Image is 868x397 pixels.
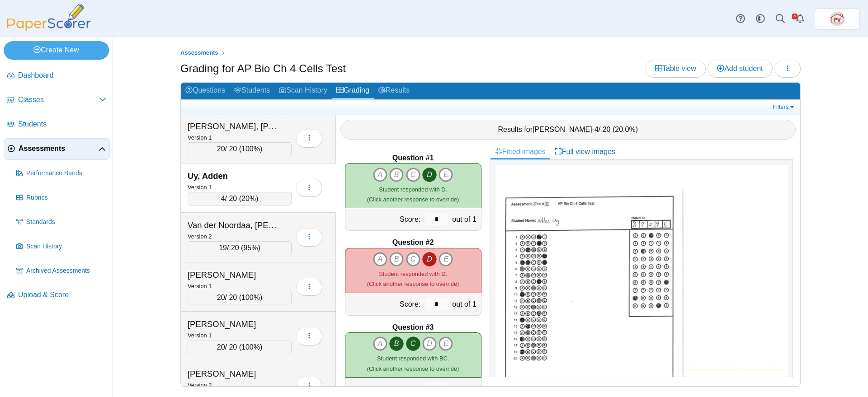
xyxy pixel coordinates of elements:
small: Version 2 [188,382,212,388]
div: Results for - / 20 ( ) [340,120,796,140]
span: Standards [26,218,106,227]
a: Students [4,114,110,135]
a: Alerts [790,9,810,29]
i: A [373,168,387,182]
div: Van der Noordaa, [PERSON_NAME] [188,220,278,231]
span: Archived Assessments [26,266,106,276]
div: out of 1 [450,208,481,230]
span: Assessments [19,144,99,154]
a: Assessments [4,138,110,160]
span: 100% [241,294,260,301]
a: Performance Bands [13,163,110,184]
span: Rubrics [26,193,106,202]
i: C [406,336,420,351]
span: Student responded with D. [379,271,447,277]
a: Archived Assessments [13,260,110,282]
a: Grading [332,83,374,99]
span: Add student [717,65,763,72]
img: ps.2dGqZ33xQFlRBWZu [830,12,844,26]
a: Questions [181,83,230,99]
a: Create New [4,41,109,59]
a: Scan History [274,83,332,99]
span: 20 [217,145,225,153]
span: Students [18,119,106,129]
span: Upload & Score [18,290,106,300]
a: Full view images [550,144,620,159]
i: C [406,252,420,266]
a: Rubrics [13,187,110,209]
a: Upload & Score [4,285,110,306]
div: / 20 ( ) [188,241,292,255]
div: / 20 ( ) [188,291,292,304]
i: D [422,168,437,182]
span: 20% [241,195,256,202]
a: ps.2dGqZ33xQFlRBWZu [815,8,860,30]
div: [PERSON_NAME], [PERSON_NAME] [188,121,278,132]
div: / 20 ( ) [188,142,292,156]
a: Students [230,83,274,99]
small: Version 1 [188,332,212,339]
a: Assessments [178,47,221,59]
b: Question #2 [392,238,434,248]
i: A [373,336,387,351]
div: [PERSON_NAME] [188,318,278,330]
span: 19 [219,244,227,252]
span: Classes [18,95,99,105]
span: 20.0% [615,126,635,133]
span: Dashboard [18,70,106,80]
i: E [439,252,453,266]
i: C [406,168,420,182]
span: Student responded with D. [379,186,447,193]
a: Table view [646,60,706,78]
a: Results [374,83,414,99]
small: Version 1 [188,283,212,290]
span: 95% [243,244,258,252]
i: A [373,252,387,266]
h1: Grading for AP Bio Ch 4 Cells Test [180,61,346,76]
div: Score: [345,293,423,315]
small: Version 1 [188,134,212,141]
span: 100% [241,145,260,153]
a: Standards [13,211,110,233]
div: Uy, Adden [188,170,278,182]
small: Version 2 [188,233,212,240]
small: Version 1 [188,184,212,191]
a: PaperScorer [4,25,94,33]
small: (Click another response to override) [367,271,459,287]
a: Scan History [13,236,110,257]
span: Performance Bands [26,169,106,178]
a: Classes [4,89,110,111]
i: E [439,336,453,351]
span: Student responded with BC. [377,355,449,362]
i: B [389,252,404,266]
a: Add student [708,60,772,78]
a: Dashboard [4,65,110,87]
i: D [422,336,437,351]
a: Filters [770,103,798,112]
span: Scan History [26,242,106,251]
div: Score: [345,208,423,230]
img: PaperScorer [4,4,94,31]
i: E [439,168,453,182]
small: (Click another response to override) [367,355,459,372]
div: out of 1 [450,293,481,315]
div: / 20 ( ) [188,192,292,206]
span: 4 [221,195,225,202]
span: Assessments [180,49,218,56]
span: [PERSON_NAME] [533,126,592,133]
b: Question #3 [392,322,434,332]
span: 4 [594,126,599,133]
i: B [389,336,404,351]
div: [PERSON_NAME] [188,368,278,380]
span: Tim Peevyhouse [830,12,844,26]
div: [PERSON_NAME] [188,269,278,281]
small: (Click another response to override) [367,186,459,203]
span: 100% [241,343,260,351]
a: Fitted images [491,144,550,159]
b: Question #1 [392,153,434,163]
i: D [422,252,437,266]
i: B [389,168,404,182]
span: 20 [217,343,225,351]
span: 20 [217,294,225,301]
span: Table view [655,65,696,72]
